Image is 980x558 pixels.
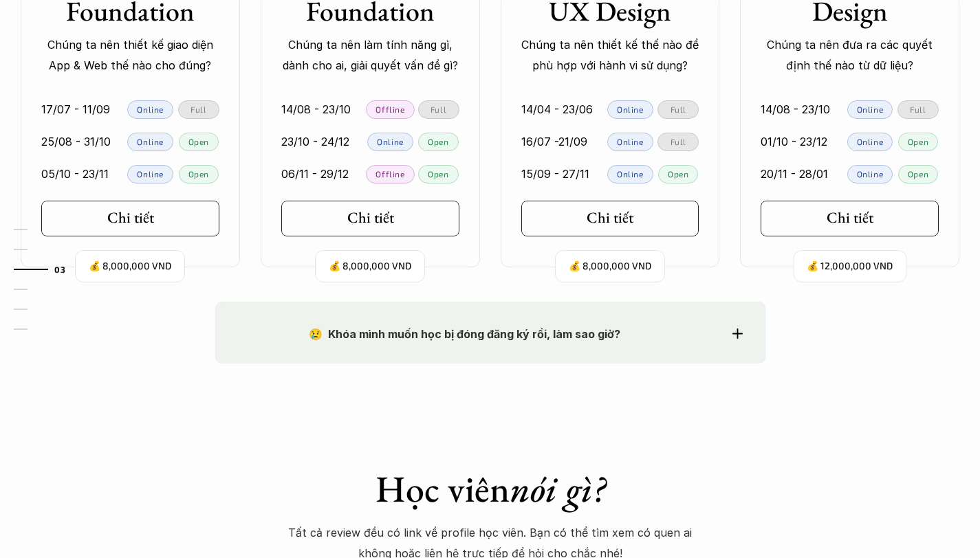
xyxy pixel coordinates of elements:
p: 💰 12,000,000 VND [807,257,893,276]
p: 💰 8,000,000 VND [329,257,411,276]
p: Full [910,104,926,114]
p: 14/08 - 23/10 [281,99,351,120]
h5: Chi tiết [107,209,154,227]
h5: Chi tiết [347,209,394,227]
p: 💰 8,000,000 VND [569,257,651,276]
p: Online [857,104,884,114]
p: Open [188,137,209,146]
p: Chúng ta nên đưa ra các quyết định thế nào từ dữ liệu? [761,34,939,76]
p: 01/10 - 23/12 [761,131,827,152]
p: Online [137,137,164,146]
p: Online [137,104,164,114]
a: Chi tiết [761,201,939,236]
p: 15/09 - 27/11 [521,164,589,184]
p: Full [671,104,686,114]
p: Online [137,169,164,179]
h1: Học viên [288,467,693,511]
strong: 😢 Khóa mình muốn học bị đóng đăng ký rồi, làm sao giờ? [309,327,620,341]
p: 💰 8,000,000 VND [89,257,171,276]
p: Online [617,104,644,114]
p: Chúng ta nên làm tính năng gì, dành cho ai, giải quyết vấn đề gì? [281,34,459,76]
p: Online [617,137,644,146]
p: Offline [375,104,404,114]
p: 06/11 - 29/12 [281,164,349,184]
p: Full [431,104,446,114]
p: Open [668,169,688,179]
p: 14/04 - 23/06 [521,99,593,120]
p: Online [857,137,884,146]
p: 23/10 - 24/12 [281,131,349,152]
p: 20/11 - 28/01 [761,164,828,184]
p: Chúng ta nên thiết kế thế nào để phù hợp với hành vi sử dụng? [521,34,699,76]
p: Open [428,169,448,179]
strong: 03 [54,264,65,274]
p: 14/08 - 23/10 [761,99,830,120]
p: Open [908,169,928,179]
h5: Chi tiết [587,209,633,227]
p: Open [188,169,209,179]
p: Full [190,104,206,114]
p: Online [617,169,644,179]
p: Open [908,137,928,146]
p: Online [377,137,404,146]
a: Chi tiết [281,201,459,236]
p: Open [428,137,448,146]
em: nói gì? [510,465,605,513]
p: Offline [375,169,404,179]
p: Online [857,169,884,179]
a: 03 [14,261,79,278]
p: Full [671,137,686,146]
p: 16/07 -21/09 [521,131,587,152]
h5: Chi tiết [827,209,873,227]
a: Chi tiết [521,201,699,236]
